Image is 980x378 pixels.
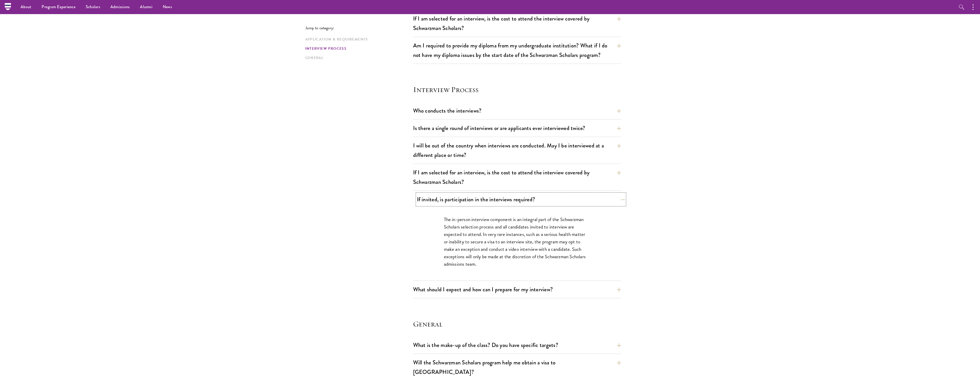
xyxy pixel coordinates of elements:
h4: General [413,319,621,329]
button: Am I required to provide my diploma from my undergraduate institution? What if I do not have my d... [413,40,621,61]
button: If I am selected for an interview, is the cost to attend the interview covered by Schwarzman Scho... [413,167,621,188]
h4: Interview Process [413,84,621,95]
button: If invited, is participation in the interviews required? [417,194,625,205]
a: Application & Requirements [305,37,410,42]
button: What should I expect and how can I prepare for my interview? [413,284,621,295]
button: I will be out of the country when interviews are conducted. May I be interviewed at a different p... [413,140,621,161]
button: What is the make-up of the class? Do you have specific targets? [413,339,621,351]
p: The in-person interview component is an integral part of the Schwarzman Scholars selection proces... [444,216,590,268]
button: If I am selected for an interview, is the cost to attend the interview covered by Schwarzman Scho... [413,13,621,34]
button: Who conducts the interviews? [413,105,621,116]
p: Jump to category: [305,26,413,30]
a: General [305,55,410,61]
a: Interview Process [305,46,410,51]
button: Will the Schwarzman Scholars program help me obtain a visa to [GEOGRAPHIC_DATA]? [413,357,621,378]
button: Is there a single round of interviews or are applicants ever interviewed twice? [413,122,621,134]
